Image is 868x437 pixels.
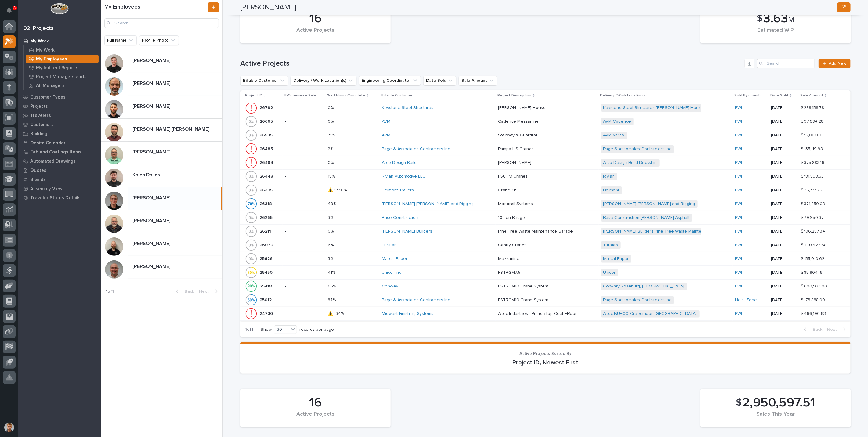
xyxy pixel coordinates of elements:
a: AVM Cadence [603,119,631,124]
a: Hoist Zone [735,298,757,303]
p: [DATE] [771,105,796,110]
a: Automated Drawings [18,157,101,166]
div: 16 [251,11,380,26]
p: Travelers [30,113,51,118]
p: [PERSON_NAME] [132,240,172,247]
p: [DATE] [771,201,796,207]
a: Base Construction [382,215,418,220]
p: $ 155,010.62 [801,255,826,262]
a: Unicor [603,270,616,275]
p: $ 26,741.76 [801,186,823,193]
p: [DATE] [771,284,796,289]
a: PWI [735,243,742,248]
a: PWI [735,133,742,138]
a: My Employees [24,55,101,63]
p: 3% [328,255,335,262]
p: 26792 [260,104,274,110]
p: $ 106,287.34 [801,228,826,234]
p: Delivery / Work Location(s) [600,92,647,99]
p: $ 470,422.68 [801,241,828,248]
a: Con-vey Roseburg, [GEOGRAPHIC_DATA] [603,284,685,289]
a: Brands [18,175,101,184]
p: - [285,284,323,289]
p: 65% [328,283,337,289]
span: $ [736,397,742,409]
p: 25418 [260,283,273,289]
p: Sold By (brand) [735,92,761,99]
button: Notifications [3,4,16,16]
tr: 2648426484 -0%0% Arco Design Build [PERSON_NAME][PERSON_NAME] Arco Design Build Duckshin PWI [DAT... [240,156,851,170]
tr: 2626526265 -3%3% Base Construction 10 Ton Bridge10 Ton Bridge Base Construction [PERSON_NAME] Asp... [240,211,851,225]
a: [PERSON_NAME][PERSON_NAME] [101,96,222,119]
div: 16 [251,395,380,410]
p: - [285,229,323,234]
p: Project ID [245,92,262,99]
span: 3.63 [763,12,788,25]
a: Altec NUECO Creedmoor, [GEOGRAPHIC_DATA] [603,311,697,316]
div: Notifications8 [8,7,16,17]
p: Buildings [30,131,50,137]
p: ⚠️ 134% [328,310,345,316]
p: [PERSON_NAME] [132,102,172,109]
p: Show [261,327,272,332]
a: Belmont [603,188,620,193]
h1: My Employees [104,4,207,11]
tr: 2658526585 -71%71% AVM Stairway & GuardrailStairway & Guardrail AVM Varex PWI [DATE]$ 16,001.00$ ... [240,128,851,142]
p: Quotes [30,168,46,173]
p: Pampa HS Cranes [498,145,535,152]
h1: Active Projects [240,59,742,68]
p: FSTRGM7.5 [498,269,522,275]
a: AVM [382,119,390,124]
p: [DATE] [771,215,796,220]
a: Page & Associates Contractors Inc [382,146,450,152]
a: Turafab [603,243,618,248]
a: Rivian [603,174,615,179]
a: [PERSON_NAME] Builders Pine Tree Waste Maintenance Garage [603,229,730,234]
p: Kaleb Dallas [132,171,161,178]
span: Active Projects Sorted By [519,352,571,356]
tr: 2501225012 -87%87% Page & Associates Contractors Inc FSTRGM10 Crane SystemFSTRGM10 Crane System P... [240,293,851,307]
p: Brands [30,177,46,182]
p: Traveler Status Details [30,195,81,201]
tr: 2621126211 -0%0% [PERSON_NAME] Builders Pine Tree Waste Maintenance GaragePine Tree Waste Mainten... [240,225,851,238]
p: - [285,270,323,275]
p: [DATE] [771,174,796,179]
tr: 2648526485 -2%2% Page & Associates Contractors Inc Pampa HS CranesPampa HS Cranes Page & Associat... [240,142,851,156]
a: [PERSON_NAME][PERSON_NAME] [101,210,222,233]
a: Quotes [18,166,101,175]
p: Project ID, Newest First [248,359,843,366]
a: PWI [735,105,742,110]
a: PWI [735,284,742,289]
a: PWI [735,174,742,179]
p: 26265 [260,214,274,220]
a: Project Managers and Engineers [24,72,101,81]
p: $ 135,119.98 [801,145,824,152]
p: 41% [328,269,336,275]
a: Arco Design Build [382,160,417,165]
p: $ 600,923.00 [801,283,828,289]
p: [PERSON_NAME] [132,79,172,86]
p: 2% [328,145,335,152]
p: 0% [328,159,335,165]
p: My Work [36,48,55,53]
span: Next [827,327,841,332]
a: Add New [819,59,851,68]
a: [PERSON_NAME] [PERSON_NAME][PERSON_NAME] [PERSON_NAME] [101,119,222,142]
tr: 2607026070 -6%6% Turafab Gantry CranesGantry Cranes Turafab PWI [DATE]$ 470,422.68$ 470,422.68 [240,238,851,252]
button: Next [825,327,851,332]
a: [PERSON_NAME][PERSON_NAME] [101,73,222,96]
p: 1 of 1 [101,284,119,299]
a: Onsite Calendar [18,138,101,147]
p: [PERSON_NAME] [132,148,172,155]
p: 8 [13,6,16,10]
p: $ 181,598.53 [801,173,825,179]
p: 26485 [260,145,274,152]
p: [DATE] [771,243,796,248]
p: 1 of 1 [240,322,258,337]
a: Marcal Paper [382,256,407,262]
p: FSTRGM10 Crane System [498,296,549,303]
button: Date Sold [423,76,456,85]
div: Active Projects [251,27,380,40]
p: $ 371,259.08 [801,200,826,207]
a: Customers [18,120,101,129]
